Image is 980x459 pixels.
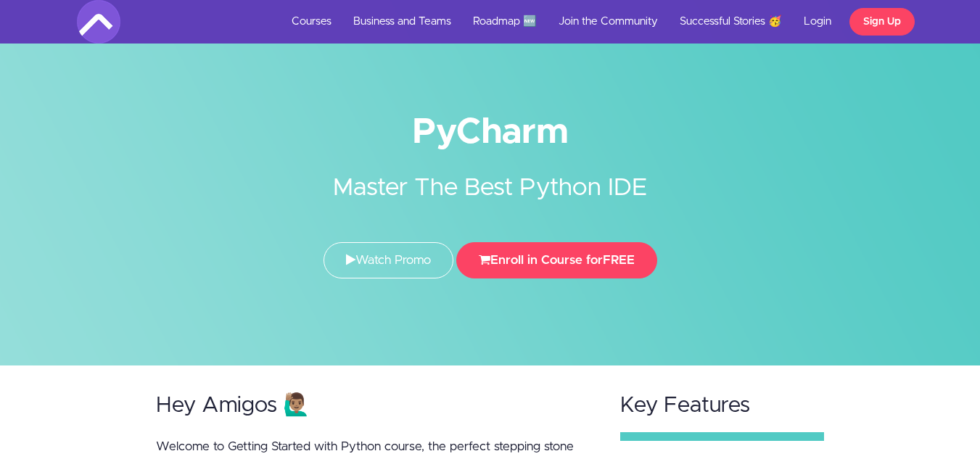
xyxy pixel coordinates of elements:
a: Watch Promo [324,242,453,278]
a: Sign Up [849,8,915,36]
button: Enroll in Course forFREE [456,242,657,278]
h2: Key Features [620,394,825,418]
span: FREE [603,254,635,266]
h2: Master The Best Python IDE [218,149,762,206]
h1: PyCharm [77,116,904,149]
h2: Hey Amigos 🙋🏽‍♂️ [156,394,593,418]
